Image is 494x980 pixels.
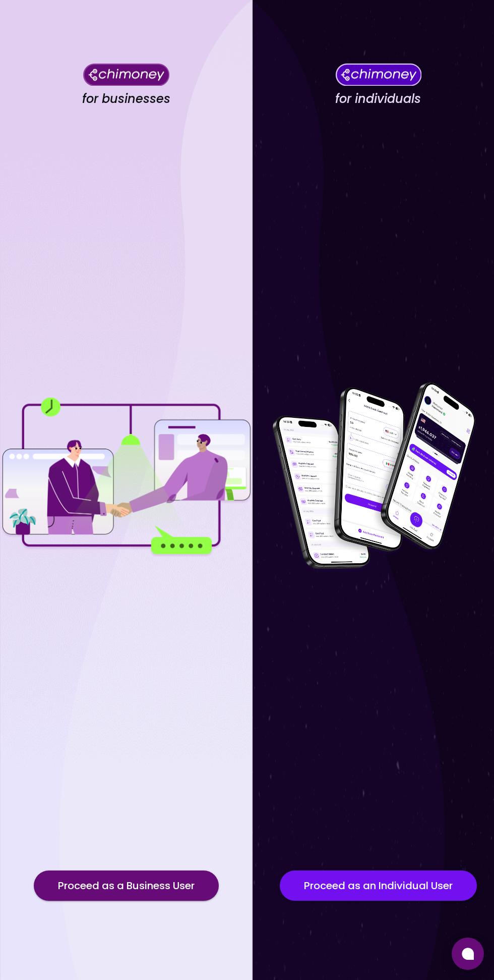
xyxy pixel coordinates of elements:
[452,938,484,970] button: Open chat window
[335,91,421,106] h4: for individuals
[83,63,169,86] img: Chimoney for businesses
[82,91,170,106] h4: for businesses
[335,63,421,86] img: Chimoney for individuals
[280,870,477,901] button: Proceed as an Individual User
[34,870,219,901] button: Proceed as a Business User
